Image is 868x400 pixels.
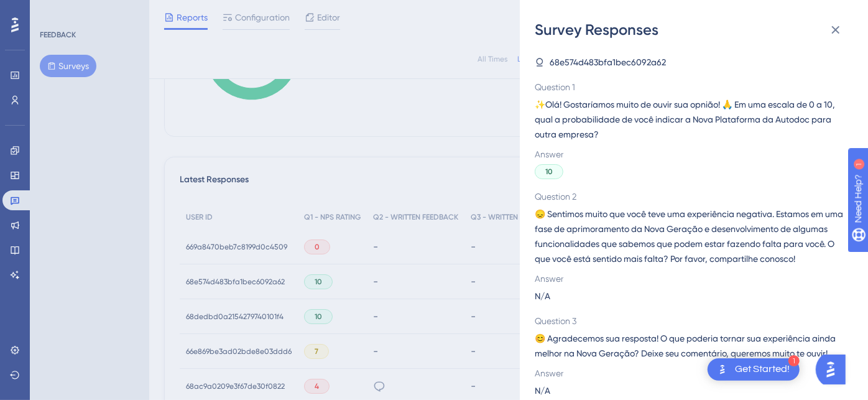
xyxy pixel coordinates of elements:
[535,331,843,361] span: 😊 Agradecemos sua resposta! O que poderia tornar sua experiência ainda melhor na Nova Geração? De...
[535,383,550,398] span: N/A
[535,80,843,95] span: Question 1
[86,6,90,16] div: 1
[535,314,843,328] span: Question 3
[708,358,800,381] div: Open Get Started! checklist, remaining modules: 1
[535,271,843,286] span: Answer
[535,189,843,204] span: Question 2
[29,3,78,18] span: Need Help?
[715,362,730,377] img: launcher-image-alternative-text
[816,351,853,388] iframe: UserGuiding AI Assistant Launcher
[535,289,550,304] span: N/A
[545,167,553,177] span: 10
[535,20,853,40] div: Survey Responses
[550,55,666,70] span: 68e574d483bfa1bec6092a62
[535,147,843,162] span: Answer
[535,366,843,381] span: Answer
[535,97,843,142] span: ✨Olá! Gostaríamos muito de ouvir sua opnião! 🙏 Em uma escala de 0 a 10, qual a probabilidade de v...
[535,207,843,266] span: 😞 Sentimos muito que você teve uma experiência negativa. Estamos em uma fase de aprimoramento da ...
[735,363,790,376] div: Get Started!
[788,355,800,366] div: 1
